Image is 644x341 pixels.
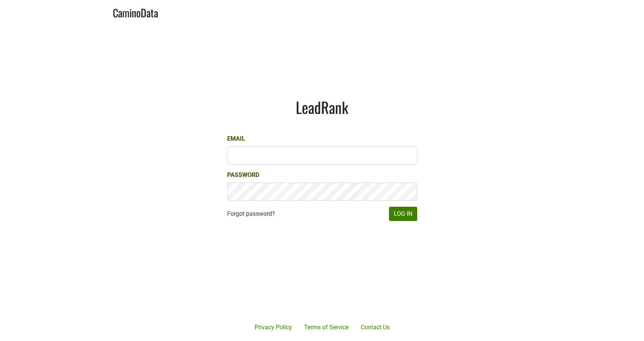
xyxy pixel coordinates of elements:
[298,320,355,335] a: Terms of Service
[355,320,396,335] a: Contact Us
[227,98,417,116] h1: LeadRank
[227,209,275,218] a: Forgot password?
[249,320,298,335] a: Privacy Policy
[113,3,158,21] a: CaminoData
[227,170,259,180] label: Password
[389,207,417,221] button: Log In
[227,134,245,143] label: Email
